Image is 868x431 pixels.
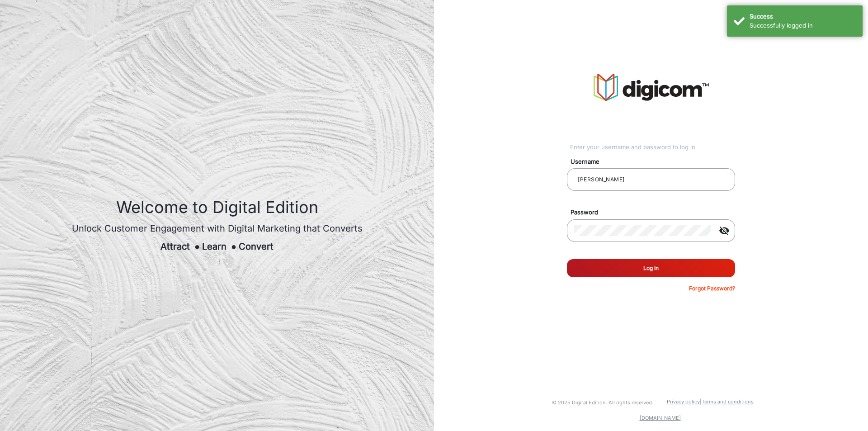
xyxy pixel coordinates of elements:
img: vmg-logo [594,74,709,101]
h1: Welcome to Digital Edition [72,198,363,217]
span: ● [231,241,236,252]
div: Successfully logged in [750,21,856,30]
div: Success [750,12,856,21]
p: Forgot Password? [689,284,735,293]
mat-label: Username [564,157,745,166]
button: Log In [567,259,735,277]
div: Unlock Customer Engagement with Digital Marketing that Converts [72,222,363,235]
div: Enter your username and password to log in [570,143,735,152]
input: Your username [574,174,728,185]
mat-icon: visibility_off [713,225,735,236]
small: © 2025 Digital Edition. All rights reserved. [552,399,653,406]
mat-label: Password [564,208,745,217]
a: | [700,398,702,405]
a: Terms and conditions [702,398,754,405]
div: Attract Learn Convert [72,240,363,253]
a: Privacy policy [667,398,700,405]
span: ● [194,241,200,252]
a: [DOMAIN_NAME] [640,415,681,421]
